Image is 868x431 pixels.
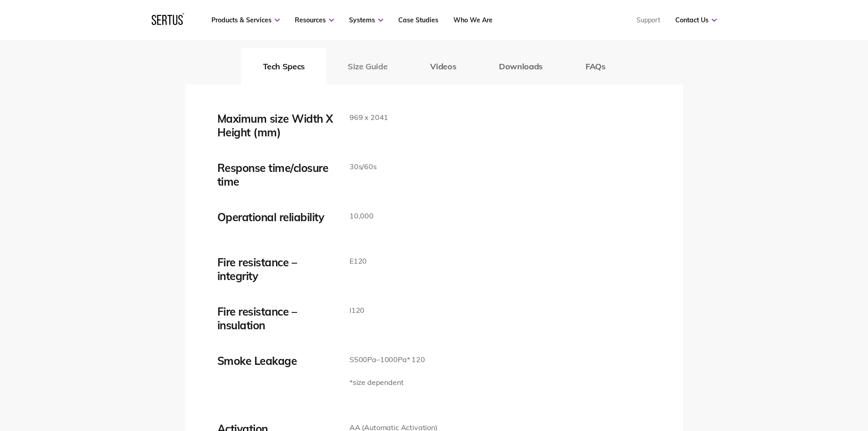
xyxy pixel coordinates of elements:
p: 10,000 [349,210,374,222]
a: Products & Services [211,16,280,24]
div: Operational reliability [217,210,336,224]
button: Downloads [478,48,564,84]
p: S500Pa–1000Pa* 120 [349,354,425,366]
button: Size Guide [326,48,409,84]
p: I120 [349,305,365,317]
a: Contact Us [675,16,717,24]
p: E120 [349,255,367,267]
button: FAQs [564,48,627,84]
a: Who We Are [453,16,493,24]
div: Response time/closure time [217,161,336,188]
p: *size dependent [349,377,425,389]
a: Support [637,16,660,24]
a: Case Studies [398,16,438,24]
div: Fire resistance – integrity [217,255,336,283]
a: Systems [349,16,383,24]
p: 30s/60s [349,161,377,173]
p: 969 x 2041 [349,112,388,124]
div: Maximum size Width X Height (mm) [217,112,336,139]
div: Fire resistance – insulation [217,305,336,332]
iframe: Chat Widget [704,325,868,431]
div: Smoke Leakage [217,354,336,368]
button: Videos [409,48,478,84]
a: Resources [295,16,334,24]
